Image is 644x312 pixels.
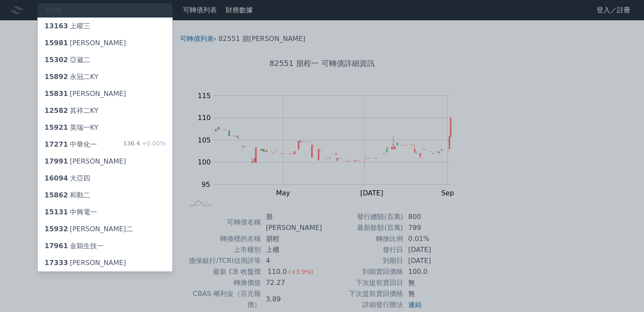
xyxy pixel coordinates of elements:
[44,207,97,217] div: 中興電一
[44,55,90,65] div: 亞崴二
[44,190,90,200] div: 和勤二
[123,140,166,150] div: 136.4
[38,119,172,136] a: 15921英瑞一KY
[44,173,90,183] div: 大亞四
[44,242,68,250] span: 17961
[38,238,172,255] a: 17961金穎生技一
[44,90,68,98] span: 15831
[38,187,172,204] a: 15862和勤二
[44,224,133,234] div: [PERSON_NAME]二
[44,259,68,267] span: 17333
[38,255,172,271] a: 17333[PERSON_NAME]
[44,39,68,47] span: 15981
[38,52,172,68] a: 15302亞崴二
[38,153,172,170] a: 17991[PERSON_NAME]
[44,191,68,199] span: 15862
[38,221,172,238] a: 15932[PERSON_NAME]二
[38,68,172,85] a: 15892永冠二KY
[44,140,97,150] div: 中華化一
[602,271,644,312] iframe: Chat Widget
[38,204,172,221] a: 15131中興電一
[140,140,166,147] span: +0.00%
[44,38,126,48] div: [PERSON_NAME]
[44,140,68,148] span: 17271
[44,123,68,131] span: 15921
[44,22,68,30] span: 13163
[602,271,644,312] div: 聊天小工具
[44,107,68,115] span: 12582
[44,73,68,81] span: 15892
[44,208,68,216] span: 15131
[38,170,172,187] a: 16094大亞四
[44,56,68,64] span: 15302
[44,21,90,31] div: 上曜三
[38,85,172,102] a: 15831[PERSON_NAME]
[44,157,68,165] span: 17991
[44,225,68,233] span: 15932
[44,72,98,82] div: 永冠二KY
[38,102,172,119] a: 12582其祥二KY
[44,89,126,99] div: [PERSON_NAME]
[38,18,172,35] a: 13163上曜三
[44,258,126,268] div: [PERSON_NAME]
[38,35,172,52] a: 15981[PERSON_NAME]
[44,106,98,116] div: 其祥二KY
[44,174,68,182] span: 16094
[44,156,126,167] div: [PERSON_NAME]
[44,123,98,133] div: 英瑞一KY
[38,136,172,153] a: 17271中華化一 136.4+0.00%
[44,241,104,251] div: 金穎生技一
